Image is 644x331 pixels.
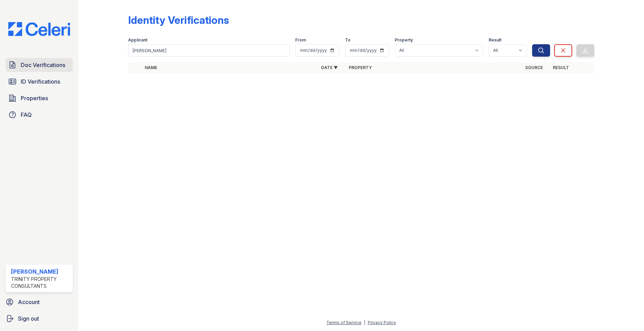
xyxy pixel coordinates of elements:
label: Result [489,37,501,43]
a: Result [553,65,569,70]
div: Trinity Property Consultants [11,276,70,290]
span: Properties [21,94,48,102]
input: Search by name or phone number [128,44,289,57]
a: Sign out [3,312,76,325]
div: | [364,320,365,325]
a: Properties [6,91,73,105]
a: Privacy Policy [368,320,396,325]
a: Property [349,65,372,70]
a: Account [3,295,76,309]
a: Doc Verifications [6,58,73,72]
a: ID Verifications [6,75,73,88]
span: Doc Verifications [21,61,65,69]
label: Applicant [128,37,147,43]
label: Property [395,37,413,43]
a: Name [145,65,157,70]
div: [PERSON_NAME] [11,267,70,276]
span: FAQ [21,111,32,119]
img: CE_Logo_Blue-a8612792a0a2168367f1c8372b55b34899dd931a85d93a1a3d3e32e68fde9ad4.png [3,22,76,36]
label: To [345,37,350,43]
a: Source [525,65,543,70]
span: ID Verifications [21,77,60,86]
a: Terms of Service [326,320,362,325]
div: Identity Verifications [128,14,229,26]
span: Sign out [18,314,39,323]
a: Date ▼ [321,65,338,70]
a: FAQ [6,108,73,122]
span: Account [18,298,40,306]
label: From [295,37,306,43]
